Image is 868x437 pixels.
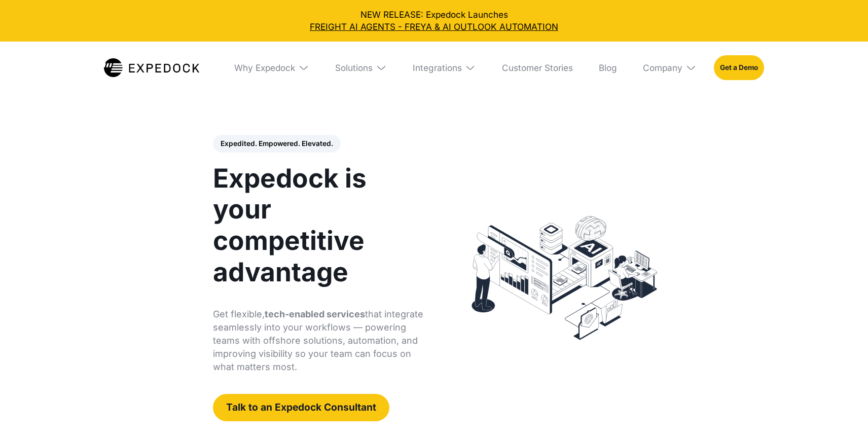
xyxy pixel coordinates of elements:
a: Customer Stories [493,42,582,94]
div: Integrations [413,62,462,73]
div: Why Expedock [226,42,318,94]
h1: Expedock is your competitive advantage [213,163,424,288]
div: Why Expedock [234,62,295,73]
div: Company [634,42,705,94]
p: Get flexible, that integrate seamlessly into your workflows — powering teams with offshore soluti... [213,308,424,374]
a: FREIGHT AI AGENTS - FREYA & AI OUTLOOK AUTOMATION [9,21,859,33]
strong: tech-enabled services [265,309,365,319]
a: Get a Demo [714,55,764,81]
div: NEW RELEASE: Expedock Launches [9,9,859,33]
div: Integrations [404,42,485,94]
a: Talk to an Expedock Consultant [213,394,389,421]
a: Blog [590,42,626,94]
div: Solutions [335,62,373,73]
div: Solutions [327,42,395,94]
div: Company [643,62,682,73]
